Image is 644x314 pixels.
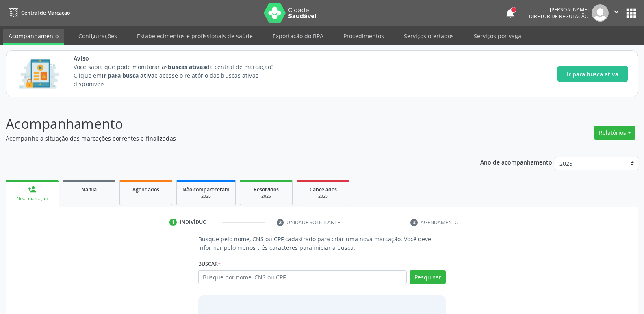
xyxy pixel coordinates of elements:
[529,6,589,13] div: [PERSON_NAME]
[6,134,449,143] p: Acompanhe a situação das marcações correntes e finalizadas
[3,29,64,45] a: Acompanhamento
[592,4,609,22] img: img
[505,7,516,19] button: notifications
[338,29,390,43] a: Procedimentos
[6,6,70,19] a: Central de Marcação
[198,235,446,252] p: Busque pelo nome, CNS ou CPF cadastrado para criar uma nova marcação. Você deve informar pelo men...
[132,186,159,193] span: Agendados
[81,186,97,193] span: Na fila
[410,270,446,284] button: Pesquisar
[254,186,279,193] span: Resolvidos
[609,4,624,22] button: 
[28,185,37,194] div: person_add
[11,196,53,202] div: Nova marcação
[557,66,628,82] button: Ir para busca ativa
[131,29,258,43] a: Estabelecimentos e profissionais de saúde
[612,7,621,16] i: 
[398,29,460,43] a: Serviços ofertados
[198,270,407,284] input: Busque por nome, CNS ou CPF
[169,219,177,226] div: 1
[594,126,635,140] button: Relatórios
[74,54,288,63] span: Aviso
[21,9,70,16] span: Central de Marcação
[182,186,230,193] span: Não compareceram
[267,29,329,43] a: Exportação do BPA
[310,186,337,193] span: Cancelados
[567,70,618,78] span: Ir para busca ativa
[468,29,527,43] a: Serviços por vaga
[180,219,207,226] div: Indivíduo
[624,6,638,20] button: apps
[73,29,123,43] a: Configurações
[6,114,449,134] p: Acompanhamento
[102,71,154,79] strong: Ir para busca ativa
[74,63,288,88] p: Você sabia que pode monitorar as da central de marcação? Clique em e acesse o relatório das busca...
[246,193,286,199] div: 2025
[303,193,343,199] div: 2025
[480,157,552,167] p: Ano de acompanhamento
[16,56,62,92] img: Imagem de CalloutCard
[168,63,206,71] strong: buscas ativas
[182,193,230,199] div: 2025
[198,258,221,270] label: Buscar
[529,13,589,20] span: Diretor de regulação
